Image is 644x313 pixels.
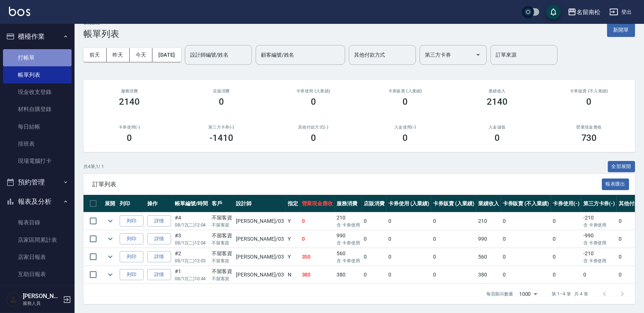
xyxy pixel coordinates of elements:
a: 帳單列表 [3,66,72,83]
td: 0 [501,212,551,230]
p: 不留客資 [212,222,233,228]
div: 不留客資 [212,268,233,275]
p: 08/12 (二) 12:04 [175,240,208,246]
h2: 營業現金應收 [552,125,626,130]
button: 報表匯出 [602,178,629,190]
td: 0 [431,266,476,284]
td: 0 [501,266,551,284]
h2: 卡券使用 (入業績) [276,89,350,94]
td: 0 [386,212,432,230]
h2: 第三方卡券(-) [184,125,259,130]
td: 990 [476,230,501,248]
th: 第三方卡券(-) [581,195,617,212]
h3: 0 [495,133,500,143]
td: -210 [581,212,617,230]
h3: 0 [311,97,316,107]
div: 名留南松 [577,7,600,17]
h3: 0 [127,133,132,143]
button: [DATE] [152,48,181,62]
th: 列印 [118,195,145,212]
p: 不留客資 [212,240,233,246]
td: 0 [501,248,551,266]
h2: 店販消費 [184,89,259,94]
a: 詳情 [147,251,171,263]
a: 店家區間累計表 [3,231,72,249]
button: 今天 [130,48,153,62]
button: 名留南松 [565,4,603,20]
td: Y [286,212,300,230]
h2: 其他付款方式(-) [276,125,350,130]
div: 不留客資 [212,232,233,240]
td: #3 [173,230,210,248]
button: 列印 [120,233,143,245]
button: save [546,4,561,19]
th: 服務消費 [335,195,362,212]
button: 櫃檯作業 [3,27,72,46]
th: 展開 [103,195,118,212]
img: Logo [9,7,30,16]
span: 訂單列表 [92,181,602,188]
button: 新開單 [607,23,635,37]
a: 排班表 [3,135,72,152]
td: 0 [431,248,476,266]
td: 0 [300,212,335,230]
button: 列印 [120,251,143,263]
th: 卡券販賣 (不入業績) [501,195,551,212]
th: 業績收入 [476,195,501,212]
td: 210 [335,212,362,230]
td: 0 [362,212,386,230]
h3: 帳單列表 [83,29,119,39]
td: 560 [335,248,362,266]
button: 列印 [120,269,143,281]
th: 設計師 [234,195,285,212]
td: 350 [300,248,335,266]
td: 560 [476,248,501,266]
td: 210 [476,212,501,230]
td: 0 [386,266,432,284]
a: 現場電腦打卡 [3,152,72,170]
h3: 2140 [119,97,140,107]
p: 08/12 (二) 12:03 [175,257,208,264]
a: 互助日報表 [3,266,72,283]
button: Open [472,49,484,61]
button: 全部展開 [608,161,635,173]
h3: 0 [402,133,408,143]
td: -210 [581,248,617,266]
td: 0 [300,230,335,248]
p: 含 卡券使用 [337,240,360,246]
td: 0 [431,230,476,248]
h3: -1410 [209,133,233,143]
h2: 卡券使用(-) [92,125,167,130]
h2: 業績收入 [460,89,534,94]
td: -990 [581,230,617,248]
p: 含 卡券使用 [337,257,360,264]
a: 材料自購登錄 [3,101,72,118]
td: 0 [362,230,386,248]
p: 含 卡券使用 [337,222,360,228]
button: 昨天 [107,48,130,62]
td: 0 [551,230,581,248]
p: 每頁顯示數量 [486,291,513,297]
h3: 0 [402,97,408,107]
p: 不留客資 [212,275,233,282]
h3: 0 [587,97,592,107]
a: 每日結帳 [3,118,72,135]
td: Y [286,230,300,248]
a: 報表匯出 [602,180,629,187]
td: 0 [551,212,581,230]
a: 互助排行榜 [3,283,72,300]
button: expand row [105,251,116,262]
a: 現金收支登錄 [3,83,72,101]
th: 店販消費 [362,195,386,212]
p: 含 卡券使用 [583,222,615,228]
a: 詳情 [147,233,171,245]
button: 報表及分析 [3,192,72,211]
p: 共 4 筆, 1 / 1 [83,163,104,170]
td: [PERSON_NAME] /03 [234,230,285,248]
p: 含 卡券使用 [583,257,615,264]
p: 第 1–4 筆 共 4 筆 [552,291,588,297]
td: [PERSON_NAME] /03 [234,212,285,230]
td: 0 [362,248,386,266]
th: 卡券使用(-) [551,195,581,212]
td: 990 [335,230,362,248]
